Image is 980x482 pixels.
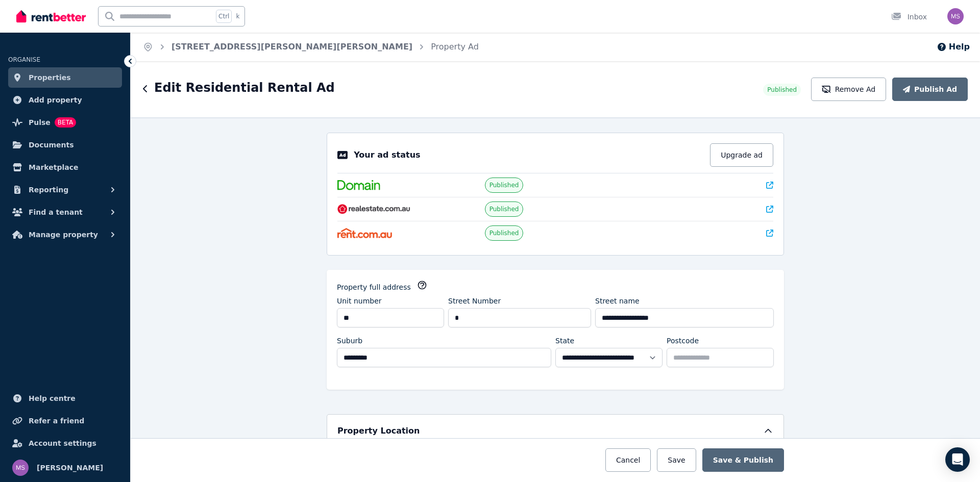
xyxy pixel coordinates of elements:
[8,180,122,200] button: Reporting
[945,447,970,472] div: Open Intercom Messenger
[29,415,84,427] span: Refer a friend
[29,71,71,84] span: Properties
[55,117,76,128] span: BETA
[937,41,970,53] button: Help
[337,282,411,292] label: Property full address
[702,448,784,472] button: Save & Publish
[8,56,40,63] span: ORGANISE
[489,205,519,213] span: Published
[657,448,696,472] button: Save
[489,181,519,189] span: Published
[337,180,380,190] img: Domain.com.au
[595,296,640,306] label: Street name
[8,202,122,222] button: Find a tenant
[216,10,232,23] span: Ctrl
[337,204,410,214] img: RealEstate.com.au
[431,42,479,52] a: Property Ad
[8,157,122,177] a: Marketplace
[8,112,122,133] a: PulseBETA
[337,425,420,437] h5: Property Location
[811,78,886,101] button: Remove Ad
[29,229,98,241] span: Manage property
[8,433,122,453] a: Account settings
[489,229,519,237] span: Published
[29,392,76,404] span: Help centre
[131,33,491,61] nav: Breadcrumb
[171,42,412,52] a: [STREET_ADDRESS][PERSON_NAME][PERSON_NAME]
[667,336,699,346] label: Postcode
[8,411,122,431] a: Refer a friend
[605,448,651,472] button: Cancel
[337,296,382,306] label: Unit number
[8,224,122,245] button: Manage property
[337,228,392,238] img: Rent.com.au
[29,116,51,129] span: Pulse
[767,86,797,94] span: Published
[947,8,964,24] img: Mohammad Sharif Khan
[555,336,574,346] label: State
[8,135,122,155] a: Documents
[892,78,968,101] button: Publish Ad
[448,296,501,306] label: Street Number
[29,161,78,173] span: Marketplace
[710,143,773,167] button: Upgrade ad
[8,67,122,88] a: Properties
[29,94,82,106] span: Add property
[354,149,420,161] p: Your ad status
[29,206,83,218] span: Find a tenant
[29,184,68,196] span: Reporting
[891,12,927,22] div: Inbox
[8,388,122,409] a: Help centre
[236,12,239,20] span: k
[37,462,103,474] span: [PERSON_NAME]
[12,460,29,476] img: Mohammad Sharif Khan
[29,139,74,151] span: Documents
[337,336,362,346] label: Suburb
[16,9,86,24] img: RentBetter
[8,90,122,110] a: Add property
[154,80,335,96] h1: Edit Residential Rental Ad
[29,437,96,449] span: Account settings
